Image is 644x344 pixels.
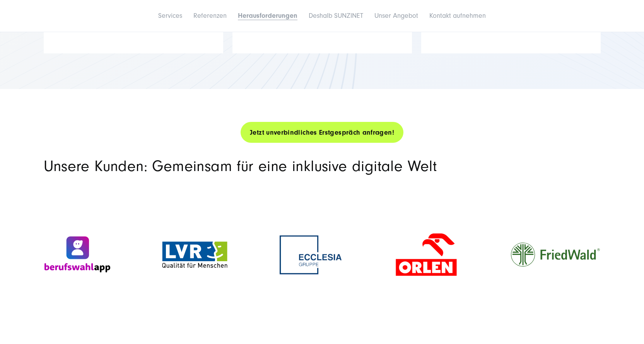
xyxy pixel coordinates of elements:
h2: Unsere Kunden: Gemeinsam für eine inklusive digitale Welt [44,159,437,174]
a: Referenzen [193,12,227,20]
img: Logo des LVR mit den weißen Buchstaben 'LVR' auf blauem Hintergrund, einem stilisierten Gesicht a... [162,241,228,268]
img: Logo von FriedWald, bestehend aus einem stilisierten Baum in Grün, eingeschlossen in einem Kreis,... [511,243,600,267]
a: Jetzt unverbindliches Erstgespräch anfragen! [241,122,403,144]
img: Logo der Ecclesia Gruppe mit einem offenen blauen Rahmen und dem Schriftzug 'ECCLESIA GRUPPE' in ... [280,224,342,286]
a: Deshalb SUNZINET [309,12,363,20]
img: Das Logo der Berufswahlapp. Ein lilafarbenes Männchen als Icon mit dem Schriftzug [44,236,110,273]
a: Services [158,12,182,20]
a: Herausforderungen [238,12,297,20]
a: Unser Angebot [374,12,418,20]
a: Kontakt aufnehmen [429,12,486,20]
img: Logo des Unternehmens ORLEN, gestaltet in Rot und Weiß, mit einem stilisierten Adlerkopf über dem... [393,231,459,278]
